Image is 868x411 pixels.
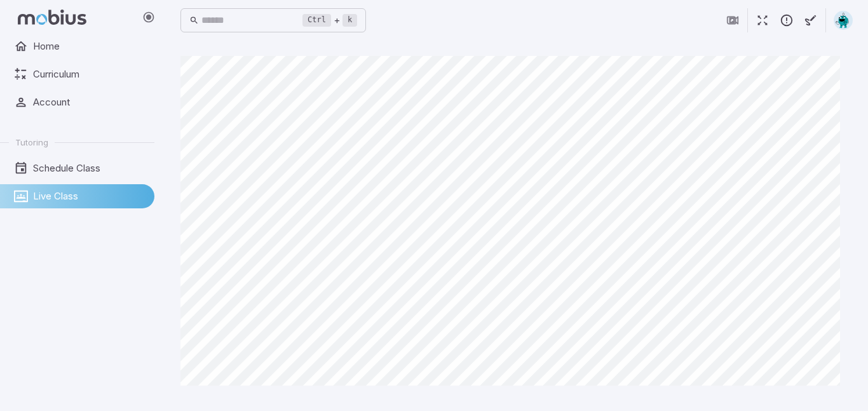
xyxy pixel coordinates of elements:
kbd: Ctrl [302,14,331,27]
button: Fullscreen Game [750,8,775,32]
button: Start Drawing on Questions [799,8,823,32]
div: + [302,13,357,28]
span: Home [33,39,146,53]
span: Account [33,95,146,109]
kbd: k [342,14,357,27]
span: Schedule Class [33,161,146,175]
img: octagon.svg [834,11,853,30]
button: Report an Issue [775,8,799,32]
span: Curriculum [33,67,146,81]
span: Live Class [33,189,146,203]
button: Join in Zoom Client [721,8,745,32]
span: Tutoring [15,137,48,148]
